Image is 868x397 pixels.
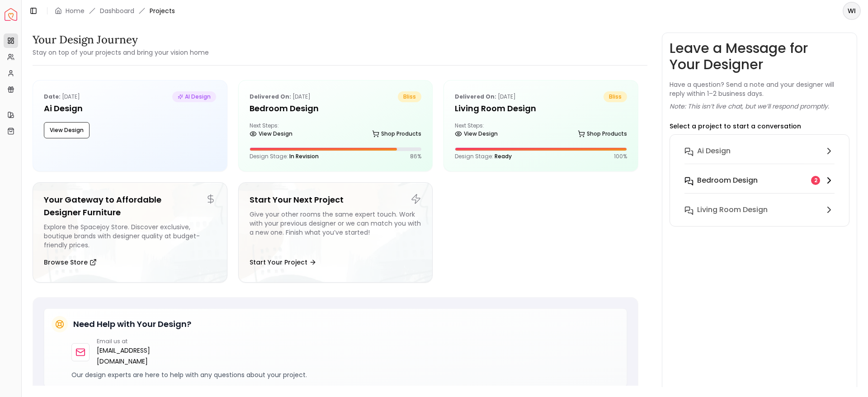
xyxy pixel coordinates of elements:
[604,91,627,102] span: bliss
[150,6,175,15] span: Projects
[250,91,311,102] p: [DATE]
[172,91,216,102] span: AI Design
[670,40,849,73] h3: Leave a Message for Your Designer
[495,152,512,160] span: Ready
[697,146,731,156] h6: Ai Design
[697,204,768,215] h6: Living Room Design
[33,182,227,283] a: Your Gateway to Affordable Designer FurnitureExplore the Spacejoy Store. Discover exclusive, bout...
[5,8,17,21] a: Spacejoy
[55,6,175,15] nav: breadcrumb
[697,175,758,186] h6: Bedroom design
[843,2,861,20] button: WI
[238,182,433,283] a: Start Your Next ProjectGive your other rooms the same expert touch. Work with your previous desig...
[670,122,801,131] p: Select a project to start a conversation
[410,153,421,160] p: 86 %
[44,122,90,138] button: View Design
[44,222,216,250] div: Explore the Spacejoy Store. Discover exclusive, boutique brands with designer quality at budget-f...
[66,6,85,15] a: Home
[455,128,498,140] a: View Design
[844,3,860,19] span: WI
[44,194,216,219] h5: Your Gateway to Affordable Designer Furniture
[670,80,849,98] p: Have a question? Send a note and your designer will reply within 1–2 business days.
[250,102,422,115] h5: Bedroom design
[250,128,292,140] a: View Design
[250,122,422,140] div: Next Steps:
[44,91,80,102] p: [DATE]
[398,91,421,102] span: bliss
[455,91,516,102] p: [DATE]
[44,253,97,271] button: Browse Store
[614,153,627,160] p: 100 %
[73,318,191,331] h5: Need Help with Your Design?
[100,6,134,15] a: Dashboard
[44,93,61,100] b: Date:
[670,102,829,111] p: Note: This isn’t live chat, but we’ll respond promptly.
[250,253,316,271] button: Start Your Project
[33,48,209,57] small: Stay on top of your projects and bring your vision home
[372,128,421,140] a: Shop Products
[250,153,319,160] p: Design Stage:
[97,338,198,345] p: Email us at
[811,176,820,185] div: 2
[250,194,422,206] h5: Start Your Next Project
[455,93,496,100] b: Delivered on:
[250,93,291,100] b: Delivered on:
[97,345,198,367] a: [EMAIL_ADDRESS][DOMAIN_NAME]
[44,102,216,115] h5: Ai Design
[71,370,619,379] p: Our design experts are here to help with any questions about your project.
[455,153,512,160] p: Design Stage:
[677,142,842,171] button: Ai Design
[677,201,842,219] button: Living Room Design
[578,128,627,140] a: Shop Products
[289,152,319,160] span: In Revision
[455,122,627,140] div: Next Steps:
[677,171,842,201] button: Bedroom design2
[33,33,209,47] h3: Your Design Journey
[5,8,17,21] img: Spacejoy Logo
[455,102,627,115] h5: Living Room Design
[250,210,422,250] div: Give your other rooms the same expert touch. Work with your previous designer or we can match you...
